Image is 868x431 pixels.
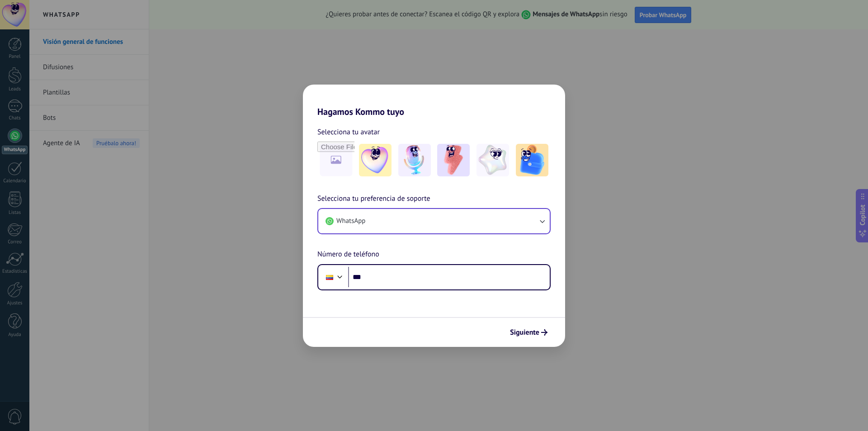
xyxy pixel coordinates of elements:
[398,144,431,176] img: -2.jpeg
[336,217,365,226] span: WhatsApp
[506,325,552,340] button: Siguiente
[321,268,338,287] div: Colombia: + 57
[476,144,509,176] img: -4.jpeg
[317,126,380,138] span: Selecciona tu avatar
[317,193,430,205] span: Selecciona tu preferencia de soporte
[359,144,392,176] img: -1.jpeg
[317,249,379,260] span: Número de teléfono
[510,329,539,336] span: Siguiente
[303,85,565,117] h2: Hagamos Kommo tuyo
[437,144,470,176] img: -3.jpeg
[318,209,550,233] button: WhatsApp
[516,144,548,176] img: -5.jpeg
